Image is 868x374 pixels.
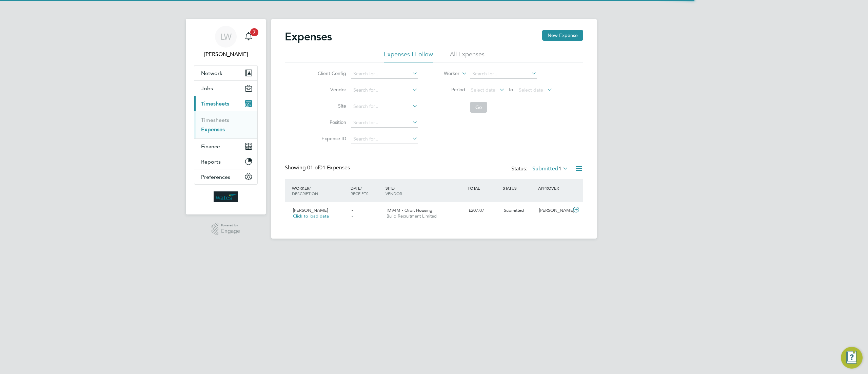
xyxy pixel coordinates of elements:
button: Go [470,102,487,113]
span: Lisa Wilkinson [194,50,258,58]
div: STATUS [501,182,536,194]
span: Preferences [201,174,230,180]
span: IM94M - Orbit Housing [387,207,432,213]
span: VENDOR [386,191,402,196]
input: Search for... [351,118,418,128]
input: Search for... [351,134,418,144]
a: Powered byEngage [212,223,240,236]
span: Click to load data [293,213,329,219]
button: Finance [194,139,257,154]
span: Network [201,70,222,76]
a: Expenses [201,126,225,133]
span: To [506,85,515,94]
span: DESCRIPTION [292,191,318,196]
div: SITE [384,182,466,200]
img: wates-logo-retina.png [214,191,238,202]
span: Select date [519,87,543,93]
input: Search for... [351,69,418,79]
div: Showing [285,164,351,171]
div: £207.07 [466,205,501,216]
a: Timesheets [201,117,229,123]
label: Period [435,87,465,93]
span: Finance [201,143,220,150]
div: Timesheets [194,111,257,138]
input: Search for... [351,102,418,111]
span: Build Recruitment Limited [387,213,437,219]
li: All Expenses [450,50,485,62]
span: [PERSON_NAME] [293,207,328,213]
span: Submitted [504,207,524,213]
span: Reports [201,158,221,165]
span: 7 [250,28,258,36]
button: Timesheets [194,96,257,111]
button: Jobs [194,81,257,96]
div: WORKER [290,182,349,200]
label: Submitted [532,165,568,172]
span: / [309,185,311,191]
div: Status: [511,164,570,174]
label: Vendor [316,87,346,93]
a: Go to home page [194,191,258,202]
span: Jobs [201,85,213,92]
span: LW [220,32,232,41]
input: Search for... [470,69,537,79]
button: New Expense [542,30,583,41]
span: 1 [558,165,561,172]
span: 01 of [307,164,319,171]
a: 7 [242,26,255,48]
input: Search for... [351,86,418,95]
span: Timesheets [201,100,229,107]
span: Engage [221,228,240,234]
div: DATE [349,182,384,200]
span: / [360,185,362,191]
label: Site [316,103,346,109]
div: TOTAL [466,182,501,194]
button: Network [194,66,257,80]
span: Select date [471,87,495,93]
span: 01 Expenses [307,164,350,171]
label: Position [316,119,346,125]
h2: Expenses [285,30,332,43]
li: Expenses I Follow [384,50,433,62]
button: Engage Resource Center [841,347,863,369]
span: RECEIPTS [351,191,369,196]
label: Client Config [316,70,346,76]
label: Expense ID [316,135,346,142]
span: / [394,185,395,191]
span: - [352,207,353,213]
div: APPROVER [536,182,572,194]
div: [PERSON_NAME] [536,205,572,216]
button: Reports [194,154,257,169]
span: - [352,213,353,219]
button: Preferences [194,169,257,184]
a: LW[PERSON_NAME] [194,26,258,58]
nav: Main navigation [186,19,266,214]
label: Worker [429,70,459,77]
span: Powered by [221,223,240,228]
